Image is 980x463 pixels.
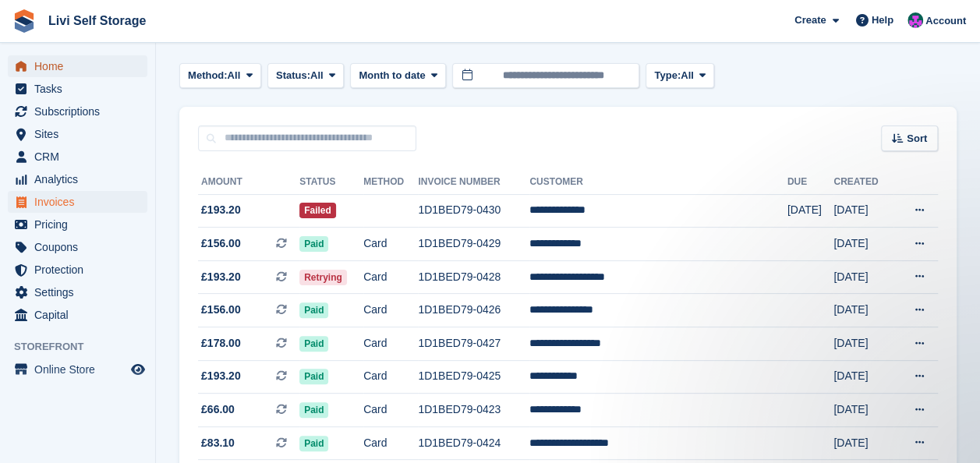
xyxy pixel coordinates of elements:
[529,170,787,195] th: Customer
[833,260,893,294] td: [DATE]
[8,146,147,168] a: menu
[833,194,893,228] td: [DATE]
[418,194,529,228] td: 1D1BED79-0430
[418,170,529,195] th: Invoice Number
[8,259,147,281] a: menu
[907,131,927,147] span: Sort
[418,394,529,427] td: 1D1BED79-0423
[12,9,36,33] img: stora-icon-8386f47178a22dfd0bd8f6a31ec36ba5ce8667c1dd55bd0f319d3a0aa187defe.svg
[299,270,347,285] span: Retrying
[363,228,418,261] td: Card
[833,327,893,361] td: [DATE]
[201,302,241,318] span: £156.00
[201,368,241,384] span: £193.20
[363,360,418,394] td: Card
[299,203,336,218] span: Failed
[201,202,241,218] span: £193.20
[833,426,893,460] td: [DATE]
[276,68,310,83] span: Status:
[299,436,328,451] span: Paid
[925,13,966,29] span: Account
[299,402,328,418] span: Paid
[310,68,324,83] span: All
[363,394,418,427] td: Card
[418,294,529,327] td: 1D1BED79-0426
[34,55,128,77] span: Home
[34,123,128,145] span: Sites
[363,294,418,327] td: Card
[42,8,152,34] a: Livi Self Storage
[201,435,235,451] span: £83.10
[34,304,128,326] span: Capital
[201,269,241,285] span: £193.20
[267,63,344,89] button: Status: All
[359,68,425,83] span: Month to date
[8,101,147,122] a: menu
[34,214,128,235] span: Pricing
[833,170,893,195] th: Created
[299,302,328,318] span: Paid
[299,170,363,195] th: Status
[179,63,261,89] button: Method: All
[299,336,328,352] span: Paid
[34,146,128,168] span: CRM
[363,426,418,460] td: Card
[8,168,147,190] a: menu
[872,12,893,28] span: Help
[654,68,681,83] span: Type:
[8,78,147,100] a: menu
[8,214,147,235] a: menu
[833,394,893,427] td: [DATE]
[794,12,826,28] span: Create
[34,191,128,213] span: Invoices
[350,63,446,89] button: Month to date
[34,236,128,258] span: Coupons
[907,12,923,28] img: Graham Cameron
[8,304,147,326] a: menu
[418,360,529,394] td: 1D1BED79-0425
[299,369,328,384] span: Paid
[8,236,147,258] a: menu
[418,228,529,261] td: 1D1BED79-0429
[646,63,714,89] button: Type: All
[201,235,241,252] span: £156.00
[363,327,418,361] td: Card
[129,360,147,379] a: Preview store
[8,123,147,145] a: menu
[198,170,299,195] th: Amount
[833,294,893,327] td: [DATE]
[201,335,241,352] span: £178.00
[34,78,128,100] span: Tasks
[34,259,128,281] span: Protection
[833,360,893,394] td: [DATE]
[787,194,834,228] td: [DATE]
[418,260,529,294] td: 1D1BED79-0428
[34,359,128,380] span: Online Store
[833,228,893,261] td: [DATE]
[363,260,418,294] td: Card
[188,68,228,83] span: Method:
[8,191,147,213] a: menu
[787,170,834,195] th: Due
[8,281,147,303] a: menu
[201,401,235,418] span: £66.00
[34,281,128,303] span: Settings
[34,101,128,122] span: Subscriptions
[681,68,694,83] span: All
[418,327,529,361] td: 1D1BED79-0427
[14,339,155,355] span: Storefront
[418,426,529,460] td: 1D1BED79-0424
[228,68,241,83] span: All
[299,236,328,252] span: Paid
[8,55,147,77] a: menu
[363,170,418,195] th: Method
[34,168,128,190] span: Analytics
[8,359,147,380] a: menu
